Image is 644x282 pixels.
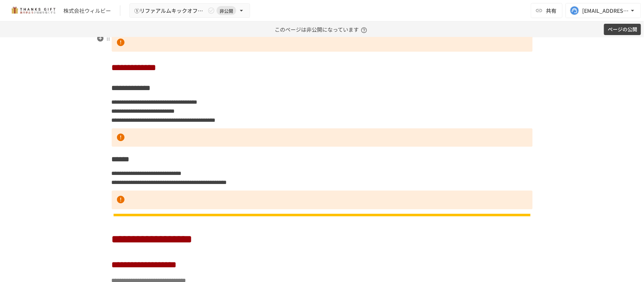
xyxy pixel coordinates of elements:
button: ①リファアルムキックオフmtg非公開 [129,3,250,18]
img: 9QkwBFSE13x2gePgpe8aMqs5nKlqvPfzMVlQZWD3BQB [112,213,533,218]
span: ①リファアルムキックオフmtg [134,6,206,15]
div: [EMAIL_ADDRESS][DOMAIN_NAME] [582,6,629,15]
span: 共有 [546,6,556,15]
img: mMP1OxWUAhQbsRWCurg7vIHe5HqDpP7qZo7fRoNLXQh [9,5,57,17]
button: 共有 [531,3,563,18]
p: このページは非公開になっています [275,21,369,37]
div: 株式会社ウィルビー [63,7,111,15]
button: ページの公開 [604,24,641,35]
button: [EMAIL_ADDRESS][DOMAIN_NAME] [566,3,641,18]
span: 非公開 [217,7,236,15]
